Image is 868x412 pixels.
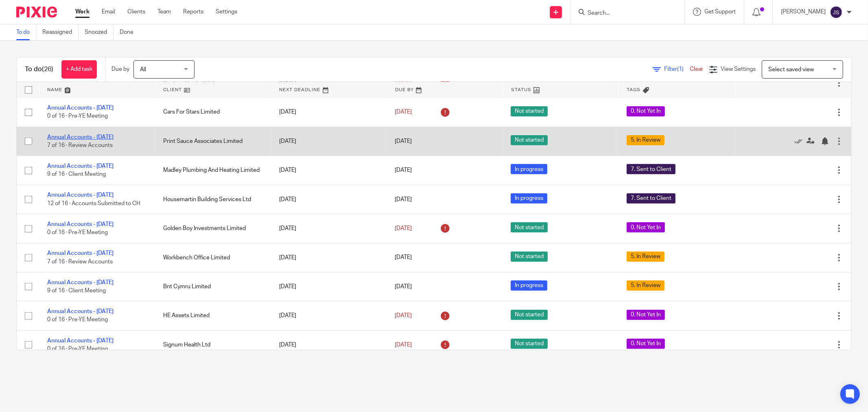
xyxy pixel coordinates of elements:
[511,106,548,116] span: Not started
[627,88,641,92] span: Tags
[183,8,203,16] a: Reports
[395,313,412,318] span: [DATE]
[155,98,271,127] td: Cars For Stars Limited
[47,163,114,169] a: Annual Accounts - [DATE]
[627,106,665,116] span: 0. Not Yet In
[47,288,106,294] span: 9 of 16 · Client Meeting
[155,214,271,243] td: Golden Boy Investments Limited
[216,8,237,16] a: Settings
[16,24,36,40] a: To do
[47,201,140,206] span: 12 of 16 · Accounts Submitted to CH
[627,164,676,174] span: 7. Sent to Client
[42,66,53,72] span: (26)
[704,9,736,15] span: Get Support
[25,65,53,74] h1: To do
[627,222,665,232] span: 0. Not Yet In
[140,67,146,72] span: All
[155,330,271,359] td: Signum Health Ltd
[395,197,412,202] span: [DATE]
[271,127,387,156] td: [DATE]
[47,221,114,227] a: Annual Accounts - [DATE]
[664,66,690,72] span: Filter
[511,222,548,232] span: Not started
[627,310,665,320] span: 0. Not Yet In
[120,24,140,40] a: Done
[511,281,547,291] span: In progress
[794,137,807,145] a: Mark as done
[47,280,114,285] a: Annual Accounts - [DATE]
[47,259,113,265] span: 7 of 16 · Review Accounts
[16,7,57,18] img: Pixie
[85,24,114,40] a: Snoozed
[627,135,665,145] span: 5. In Review
[627,252,665,262] span: 5. In Review
[155,127,271,156] td: Print Sauce Associates Limited
[511,164,547,174] span: In progress
[42,24,79,40] a: Reassigned
[395,226,412,231] span: [DATE]
[47,346,108,352] span: 0 of 16 · Pre-YE Meeting
[47,172,106,178] span: 9 of 16 · Client Meeting
[395,255,412,261] span: [DATE]
[511,135,548,145] span: Not started
[47,134,114,140] a: Annual Accounts - [DATE]
[511,339,548,349] span: Not started
[587,10,660,17] input: Search
[768,67,814,72] span: Select saved view
[155,185,271,214] td: Housemartin Building Services Ltd
[271,185,387,214] td: [DATE]
[271,272,387,301] td: [DATE]
[271,301,387,330] td: [DATE]
[721,66,756,72] span: View Settings
[677,66,684,72] span: (1)
[690,66,703,72] a: Clear
[47,230,108,235] span: 0 of 16 · Pre-YE Meeting
[47,142,113,148] span: 7 of 16 · Review Accounts
[47,338,114,344] a: Annual Accounts - [DATE]
[511,310,548,320] span: Not started
[155,243,271,272] td: Workbench Office Limited
[781,8,826,16] p: [PERSON_NAME]
[155,272,271,301] td: Bnt Cymru Limited
[155,156,271,185] td: Madley Plumbing And Heating Limited
[102,8,115,16] a: Email
[47,317,108,323] span: 0 of 16 · Pre-YE Meeting
[47,250,114,256] a: Annual Accounts - [DATE]
[271,156,387,185] td: [DATE]
[47,309,114,314] a: Annual Accounts - [DATE]
[47,114,108,119] span: 0 of 16 · Pre-YE Meeting
[271,214,387,243] td: [DATE]
[395,167,412,173] span: [DATE]
[47,105,114,111] a: Annual Accounts - [DATE]
[271,330,387,359] td: [DATE]
[830,6,843,19] img: svg%3E
[627,193,676,204] span: 7. Sent to Client
[627,281,665,291] span: 5. In Review
[155,301,271,330] td: HE Assets Limited
[271,98,387,127] td: [DATE]
[271,243,387,272] td: [DATE]
[511,193,547,204] span: In progress
[112,65,129,73] p: Due by
[157,8,171,16] a: Team
[47,192,114,198] a: Annual Accounts - [DATE]
[395,342,412,348] span: [DATE]
[395,138,412,144] span: [DATE]
[127,8,145,16] a: Clients
[61,60,97,79] a: + Add task
[627,339,665,349] span: 0. Not Yet In
[75,8,90,16] a: Work
[511,252,548,262] span: Not started
[395,109,412,115] span: [DATE]
[395,284,412,289] span: [DATE]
